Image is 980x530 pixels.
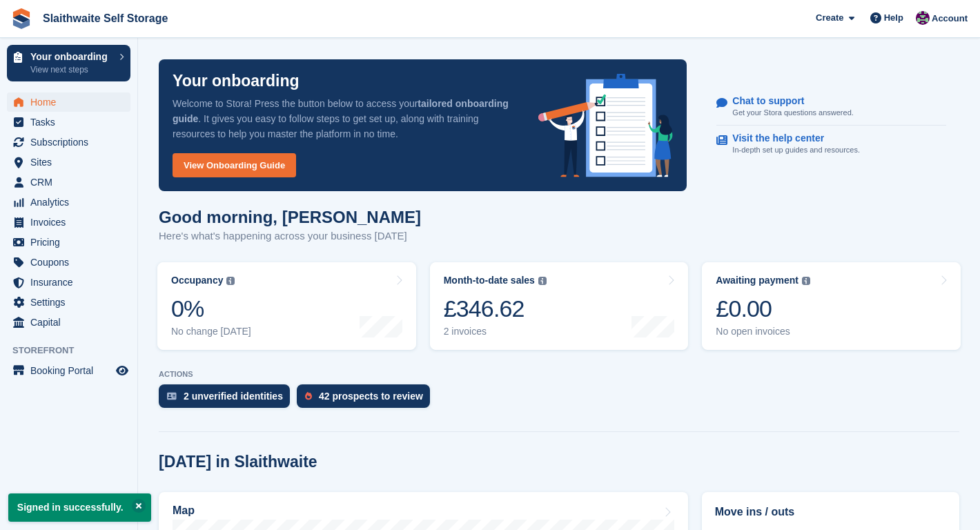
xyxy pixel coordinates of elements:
[7,173,130,192] a: menu
[7,132,130,152] a: menu
[8,493,151,522] p: Signed in successfully.
[30,313,113,332] span: Capital
[30,63,112,76] p: View next steps
[444,275,535,286] div: Month-to-date sales
[30,153,113,172] span: Sites
[7,313,130,332] a: menu
[114,362,130,379] a: Preview store
[173,153,296,177] a: View Onboarding Guide
[884,11,903,25] span: Help
[7,273,130,292] a: menu
[305,392,312,400] img: prospect-51fa495bee0391a8d652442698ab0144808aea92771e9ea1ae160a38d050c398.svg
[157,262,416,350] a: Occupancy 0% No change [DATE]
[7,213,130,232] a: menu
[7,92,130,112] a: menu
[173,73,300,89] p: Your onboarding
[30,173,113,192] span: CRM
[173,96,516,141] p: Welcome to Stora! Press the button below to access your . It gives you easy to follow steps to ge...
[173,504,195,517] h2: Map
[30,132,113,152] span: Subscriptions
[430,262,689,350] a: Month-to-date sales £346.62 2 invoices
[159,453,317,471] h2: [DATE] in Slaithwaite
[7,253,130,272] a: menu
[715,504,946,520] h2: Move ins / outs
[30,112,113,132] span: Tasks
[171,275,223,286] div: Occupancy
[30,273,113,292] span: Insurance
[319,391,423,402] div: 42 prospects to review
[444,326,547,337] div: 2 invoices
[7,45,130,81] a: Your onboarding View next steps
[171,326,251,337] div: No change [DATE]
[30,293,113,312] span: Settings
[184,391,283,402] div: 2 unverified identities
[538,277,547,285] img: icon-info-grey-7440780725fd019a000dd9b08b2336e03edf1995a4989e88bcd33f0948082b44.svg
[716,126,946,163] a: Visit the help center In-depth set up guides and resources.
[702,262,961,350] a: Awaiting payment £0.00 No open invoices
[30,361,113,380] span: Booking Portal
[732,132,849,144] p: Visit the help center
[159,228,421,244] p: Here's what's happening across your business [DATE]
[7,153,130,172] a: menu
[30,233,113,252] span: Pricing
[7,112,130,132] a: menu
[37,7,173,30] a: Slaithwaite Self Storage
[30,92,113,112] span: Home
[7,293,130,312] a: menu
[716,295,810,323] div: £0.00
[732,95,842,107] p: Chat to support
[171,295,251,323] div: 0%
[159,384,297,415] a: 2 unverified identities
[167,392,177,400] img: verify_identity-adf6edd0f0f0b5bbfe63781bf79b02c33cf7c696d77639b501bdc392416b5a36.svg
[816,11,843,25] span: Create
[159,208,421,226] h1: Good morning, [PERSON_NAME]
[538,74,674,177] img: onboarding-info-6c161a55d2c0e0a8cae90662b2fe09162a5109e8cc188191df67fb4f79e88e88.svg
[916,11,930,25] img: Sean Cashman
[30,193,113,212] span: Analytics
[226,277,235,285] img: icon-info-grey-7440780725fd019a000dd9b08b2336e03edf1995a4989e88bcd33f0948082b44.svg
[30,52,112,61] p: Your onboarding
[159,370,959,379] p: ACTIONS
[932,12,968,26] span: Account
[30,253,113,272] span: Coupons
[444,295,547,323] div: £346.62
[30,213,113,232] span: Invoices
[716,275,798,286] div: Awaiting payment
[297,384,437,415] a: 42 prospects to review
[802,277,810,285] img: icon-info-grey-7440780725fd019a000dd9b08b2336e03edf1995a4989e88bcd33f0948082b44.svg
[12,344,137,357] span: Storefront
[7,233,130,252] a: menu
[7,361,130,380] a: menu
[716,88,946,126] a: Chat to support Get your Stora questions answered.
[11,8,32,29] img: stora-icon-8386f47178a22dfd0bd8f6a31ec36ba5ce8667c1dd55bd0f319d3a0aa187defe.svg
[7,193,130,212] a: menu
[716,326,810,337] div: No open invoices
[732,107,853,119] p: Get your Stora questions answered.
[732,144,860,156] p: In-depth set up guides and resources.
